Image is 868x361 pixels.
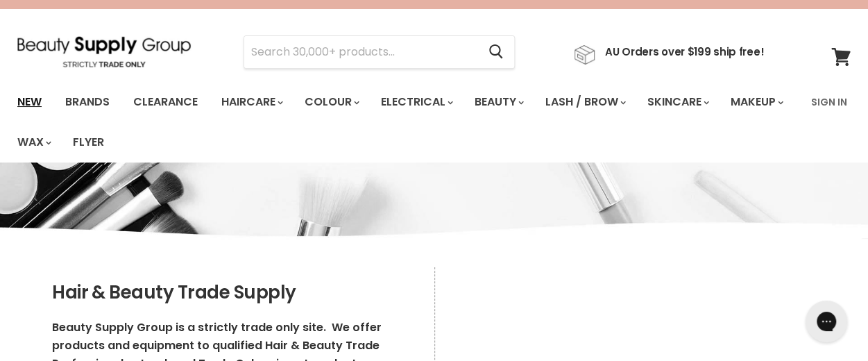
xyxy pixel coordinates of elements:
a: New [7,87,52,117]
a: Colour [294,87,368,117]
input: Search [244,36,477,68]
a: Haircare [211,87,291,117]
a: Clearance [123,87,208,117]
ul: Main menu [7,82,803,162]
a: Wax [7,128,60,157]
a: Skincare [637,87,717,117]
button: Search [477,36,514,68]
a: Electrical [371,87,461,117]
a: Sign In [803,87,856,117]
h2: Hair & Beauty Trade Supply [52,283,382,303]
iframe: Gorgias live chat messenger [799,296,854,347]
a: Brands [55,87,120,117]
a: Lash / Brow [535,87,634,117]
form: Product [244,35,515,69]
a: Beauty [464,87,532,117]
a: Makeup [720,87,792,117]
a: Flyer [62,128,114,157]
